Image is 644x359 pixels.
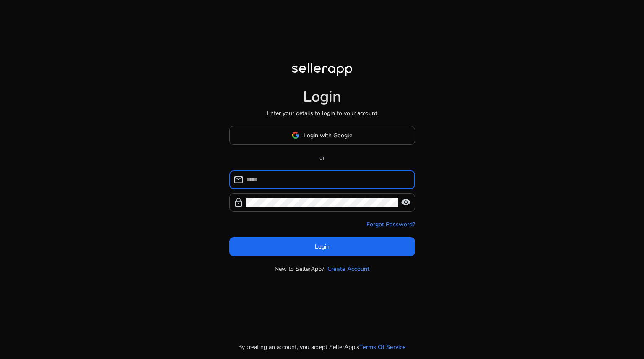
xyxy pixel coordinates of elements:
span: visibility [401,197,411,207]
button: Login [229,237,415,256]
img: google-logo.svg [292,131,299,139]
p: New to SellerApp? [275,265,324,273]
p: or [229,153,415,162]
span: mail [234,175,244,185]
h1: Login [303,88,341,106]
a: Forgot Password? [366,220,415,229]
a: Terms Of Service [359,343,406,351]
span: Login [315,242,330,251]
a: Create Account [327,265,369,273]
span: Login with Google [304,131,352,140]
p: Enter your details to login to your account [267,109,377,118]
span: lock [234,197,244,207]
button: Login with Google [229,126,415,145]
